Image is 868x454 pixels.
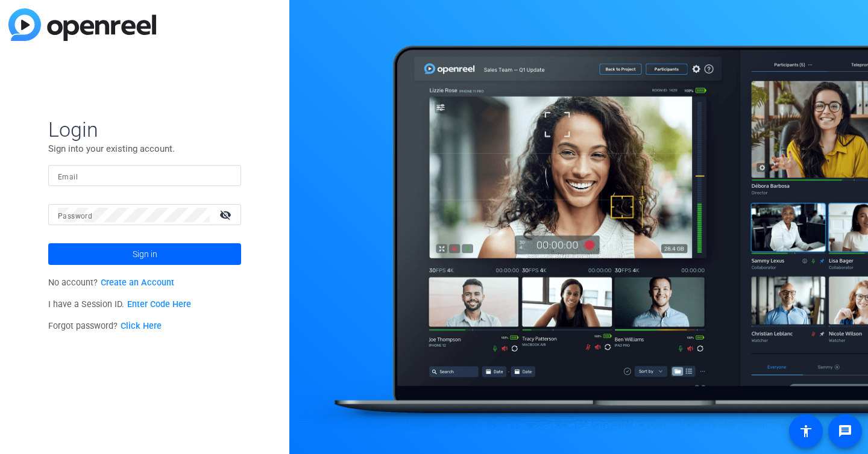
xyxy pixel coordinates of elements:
span: No account? [48,278,174,288]
mat-icon: message [838,424,852,438]
a: Click Here [121,321,162,331]
a: Create an Account [101,278,174,288]
input: Enter Email Address [58,169,231,183]
mat-icon: visibility_off [212,206,241,223]
mat-icon: accessibility [799,424,813,438]
button: Sign in [48,243,241,265]
img: blue-gradient.svg [8,8,156,41]
span: I have a Session ID. [48,299,191,309]
span: Forgot password? [48,321,162,331]
mat-label: Password [58,212,92,220]
mat-label: Email [58,173,78,181]
a: Enter Code Here [127,299,191,309]
p: Sign into your existing account. [48,142,241,155]
span: Login [48,117,241,142]
span: Sign in [133,239,157,269]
